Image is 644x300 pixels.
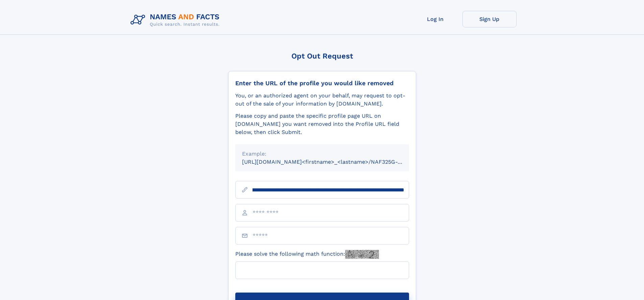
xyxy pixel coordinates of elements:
[235,250,379,259] label: Please solve the following math function:
[242,159,422,165] small: [URL][DOMAIN_NAME]<firstname>_<lastname>/NAF325G-xxxxxxxx
[235,79,409,87] div: Enter the URL of the profile you would like removed
[128,11,225,29] img: Logo Names and Facts
[235,92,409,108] div: You, or an authorized agent on your behalf, may request to opt-out of the sale of your informatio...
[235,112,409,136] div: Please copy and paste the specific profile page URL on [DOMAIN_NAME] you want removed into the Pr...
[242,150,402,158] div: Example:
[462,11,517,27] a: Sign Up
[408,11,462,27] a: Log In
[228,52,416,60] div: Opt Out Request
